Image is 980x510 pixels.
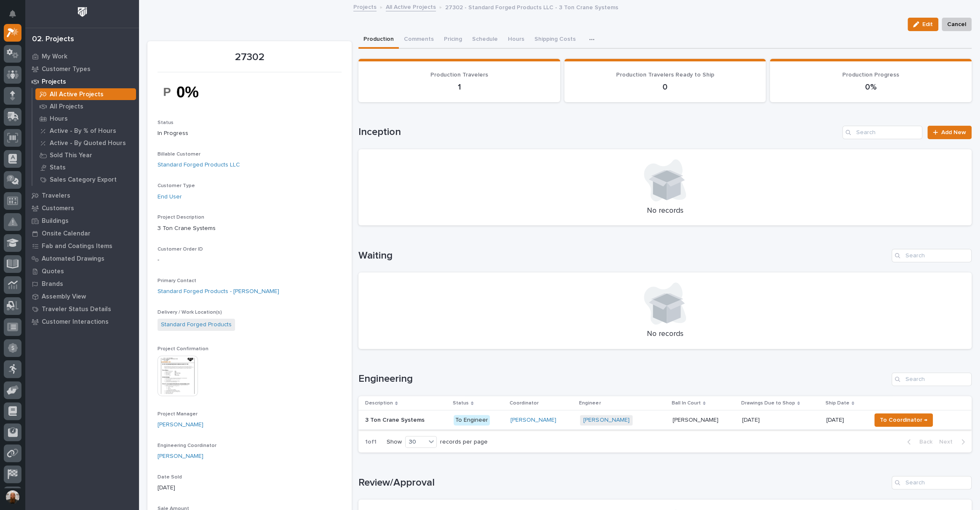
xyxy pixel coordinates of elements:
p: All Projects [50,103,83,111]
a: Travelers [25,189,139,202]
p: All Active Projects [50,91,104,98]
p: Status [453,399,469,408]
p: [DATE] [158,484,342,492]
a: Active - By Quoted Hours [32,137,139,149]
input: Search [892,476,972,489]
p: In Progress [158,129,342,138]
h1: Inception [358,126,839,138]
p: Ball In Court [672,399,701,408]
p: [DATE] [742,415,761,424]
p: [DATE] [826,417,864,424]
p: 0 [574,82,756,92]
a: Stats [32,161,139,173]
a: Brands [25,277,139,290]
a: All Active Projects [32,88,139,100]
a: My Work [25,50,139,63]
button: Notifications [4,5,21,23]
a: [PERSON_NAME] [583,417,629,424]
p: Brands [42,280,63,288]
a: Projects [353,2,377,11]
p: Stats [50,164,66,172]
span: Engineering Coordinator [158,443,216,448]
p: Sales Category Export [50,176,117,184]
button: Cancel [942,18,972,31]
h1: Waiting [358,250,888,262]
button: Next [936,438,972,446]
a: Projects [25,75,139,88]
a: Buildings [25,214,139,227]
p: 27302 - Standard Forged Products LLC - 3 Ton Crane Systems [445,2,618,11]
p: Show [387,439,402,446]
p: Customer Types [42,66,91,73]
p: Customer Interactions [42,318,109,326]
button: Production [358,31,399,49]
a: Quotes [25,265,139,277]
p: Drawings Due to Shop [741,399,795,408]
span: Project Description [158,215,204,220]
a: [PERSON_NAME] [158,420,203,429]
p: Fab and Coatings Items [42,243,112,250]
span: Customer Order ID [158,247,203,252]
span: Project Confirmation [158,346,208,351]
tr: 3 Ton Crane Systems3 Ton Crane Systems To Engineer[PERSON_NAME] [PERSON_NAME] [PERSON_NAME][PERSO... [358,411,972,430]
p: Hours [50,115,68,123]
div: 30 [406,438,426,447]
span: Primary Contact [158,278,196,283]
a: Active - By % of Hours [32,125,139,137]
img: cOawZPKkuB3v57TH2qZGwL0m9I1kns5r4EKVa_fPx0w [158,77,221,106]
p: Coordinator [510,399,539,408]
button: Edit [908,18,938,31]
span: Production Travelers [430,72,488,78]
p: No records [369,206,961,216]
p: Description [365,399,393,408]
a: Sold This Year [32,149,139,161]
p: Active - By Quoted Hours [50,140,126,147]
p: Quotes [42,268,64,275]
a: Standard Forged Products LLC [158,161,240,169]
button: Comments [399,31,439,49]
div: 02. Projects [32,35,74,44]
span: Next [939,438,958,446]
span: Add New [941,129,966,135]
span: Cancel [947,19,966,29]
button: Schedule [467,31,503,49]
input: Search [892,249,972,262]
p: Customers [42,205,74,212]
a: Assembly View [25,290,139,303]
p: Buildings [42,217,69,225]
a: Standard Forged Products [161,320,232,329]
button: Hours [503,31,529,49]
p: 0% [780,82,961,92]
a: Sales Category Export [32,174,139,185]
p: 3 Ton Crane Systems [365,415,426,424]
a: [PERSON_NAME] [158,452,203,461]
a: Customers [25,202,139,214]
div: To Engineer [454,415,490,425]
p: [PERSON_NAME] [673,415,720,424]
a: All Active Projects [386,2,436,11]
a: Customer Interactions [25,315,139,328]
p: Ship Date [825,399,849,408]
button: users-avatar [4,488,21,506]
p: records per page [440,439,488,446]
p: Travelers [42,192,70,200]
p: Automated Drawings [42,255,104,263]
input: Search [892,373,972,386]
button: To Coordinator → [874,413,933,427]
a: [PERSON_NAME] [510,417,556,424]
button: Shipping Costs [529,31,581,49]
p: Onsite Calendar [42,230,91,238]
input: Search [842,126,922,139]
span: Back [914,438,932,446]
p: Active - By % of Hours [50,127,116,135]
span: Date Sold [158,475,182,480]
a: Add New [927,126,972,139]
a: Traveler Status Details [25,303,139,315]
span: Project Manager [158,412,198,417]
button: Pricing [439,31,467,49]
a: Automated Drawings [25,252,139,265]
